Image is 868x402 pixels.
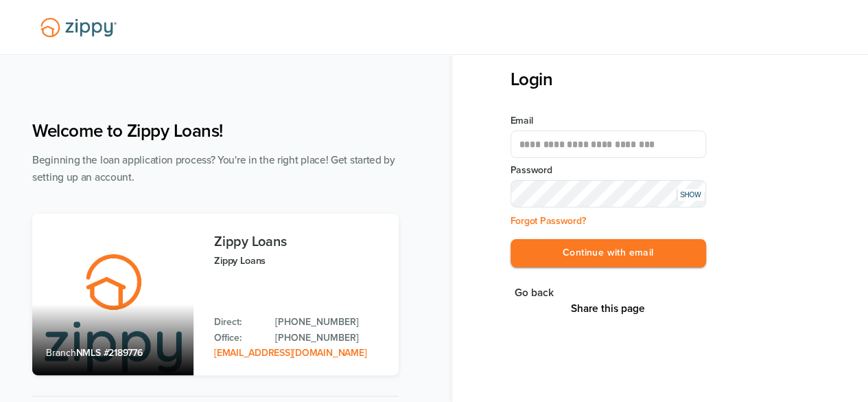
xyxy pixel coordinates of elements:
button: Go back [511,284,558,302]
a: Email Address: zippyguide@zippymh.com [214,347,366,359]
button: Continue with email [511,239,706,267]
p: Direct: [214,315,261,330]
input: Email Address [511,131,706,158]
div: SHOW [677,189,704,201]
h3: Login [511,69,706,90]
button: Share This Page [567,302,649,315]
label: Email [511,114,706,128]
span: Branch [46,347,76,359]
label: Password [511,164,706,177]
h1: Welcome to Zippy Loans! [32,120,399,142]
a: Direct Phone: 512-975-2947 [275,315,385,330]
input: Input Password [511,180,706,208]
p: Office: [214,331,261,346]
h3: Zippy Loans [214,234,385,249]
img: Lender Logo [32,12,125,43]
a: Office Phone: 512-975-2947 [275,331,385,346]
span: NMLS #2189776 [76,347,143,359]
span: Beginning the loan application process? You're in the right place! Get started by setting up an a... [32,154,395,183]
a: Forgot Password? [511,215,586,227]
p: Zippy Loans [214,253,385,269]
